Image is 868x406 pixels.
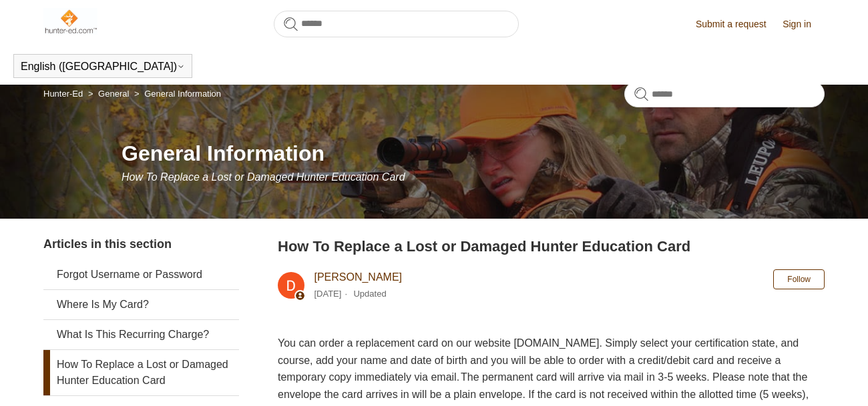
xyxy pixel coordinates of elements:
[43,8,97,35] img: Hunter-Ed Help Center home page
[43,237,172,251] span: Articles in this section
[132,89,221,99] li: General Information
[43,320,239,349] a: What Is This Recurring Charge?
[85,89,132,99] li: General
[43,260,239,289] a: Forgot Username or Password
[696,17,780,31] a: Submit a request
[274,11,519,37] input: Search
[144,89,221,99] a: General Information
[783,17,825,31] a: Sign in
[43,350,239,395] a: How To Replace a Lost or Damaged Hunter Education Card
[278,235,825,257] h2: How To Replace a Lost or Damaged Hunter Education Card
[624,81,825,107] input: Search
[122,171,405,183] span: How To Replace a Lost or Damaged Hunter Education Card
[353,289,386,299] li: Updated
[122,137,825,169] h1: General Information
[43,89,83,99] a: Hunter-Ed
[773,269,825,289] button: Follow Article
[314,289,341,299] time: 03/04/2024, 10:49
[98,89,129,99] a: General
[314,271,402,283] a: [PERSON_NAME]
[782,361,859,396] div: Chat Support
[43,89,85,99] li: Hunter-Ed
[43,290,239,319] a: Where Is My Card?
[21,61,185,73] button: English ([GEOGRAPHIC_DATA])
